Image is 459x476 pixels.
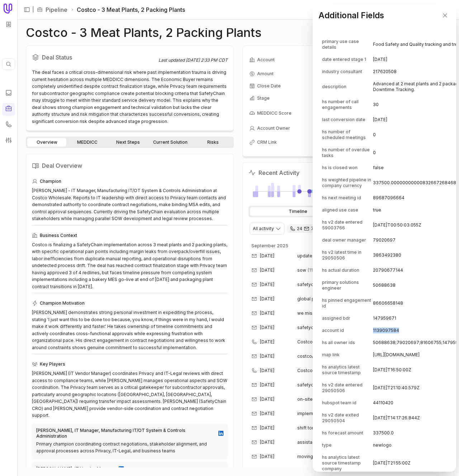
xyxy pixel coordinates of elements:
[322,280,372,291] span: primary solutions engineer
[322,442,332,448] span: type
[322,84,346,90] span: description
[322,147,372,158] span: hs number of overdue tasks
[322,352,340,358] span: map link
[322,297,372,309] span: hs pinned engagement id
[322,177,372,189] span: hs weighted pipeline in company currency
[322,267,359,273] span: hs actual duration
[322,454,372,472] span: hs analytics latest source timestamp company
[322,57,366,62] span: date entered stage 1
[322,219,372,231] span: hs v2 date entered 59003766
[322,195,361,201] span: hs next meeting id
[322,39,372,50] span: primary use case details
[322,69,362,75] span: industry consultant
[322,364,372,376] span: hs analytics latest source timestamp
[322,207,358,213] span: aligned use case
[440,10,450,21] button: Close
[322,340,355,346] span: hs all owner ids
[318,11,384,20] h2: Additional Fields
[322,165,358,171] span: hs is closed won
[322,328,344,333] span: account id
[322,315,350,321] span: assigned bdr
[322,412,372,424] span: hs v2 date exited 29050504
[322,99,372,110] span: hs number of call engagements
[322,129,372,141] span: hs number of scheduled meetings
[322,237,366,243] span: deal owner manager
[322,430,363,436] span: hs forecast amount
[322,249,372,261] span: hs v2 latest time in 29050506
[322,400,356,406] span: hubspot team id
[322,117,365,123] span: last conversion date
[322,382,372,394] span: hs v2 date entered 29050506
